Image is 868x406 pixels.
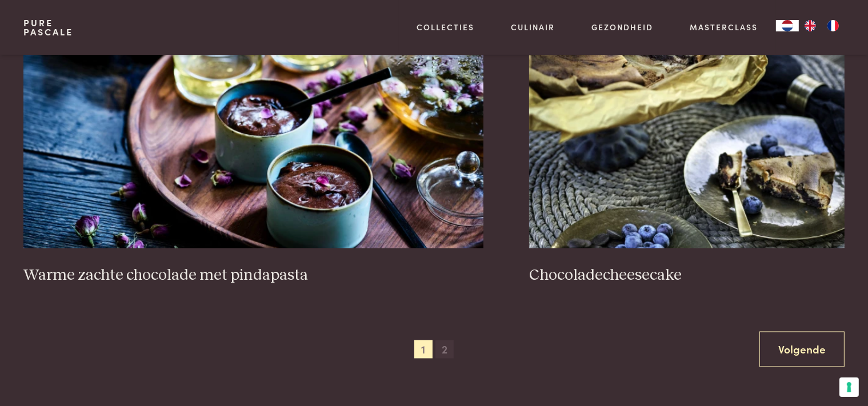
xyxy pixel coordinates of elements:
[799,20,822,31] a: EN
[529,266,845,286] h3: Chocoladecheesecake
[23,266,483,286] h3: Warme zachte chocolade met pindapasta
[414,340,433,359] span: 1
[23,18,73,37] a: PurePascale
[759,332,845,368] a: Volgende
[435,340,454,359] span: 2
[23,20,483,248] img: Warme zachte chocolade met pindapasta
[591,21,653,33] a: Gezondheid
[529,20,845,248] img: Chocoladecheesecake
[690,21,758,33] a: Masterclass
[529,20,845,286] a: Chocoladecheesecake Chocoladecheesecake
[417,21,475,33] a: Collecties
[776,20,799,31] div: Language
[511,21,555,33] a: Culinair
[776,20,845,31] aside: Language selected: Nederlands
[799,20,845,31] ul: Language list
[839,377,859,397] button: Uw voorkeuren voor toestemming voor trackingtechnologieën
[23,20,483,286] a: Warme zachte chocolade met pindapasta Warme zachte chocolade met pindapasta
[822,20,845,31] a: FR
[776,20,799,31] a: NL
